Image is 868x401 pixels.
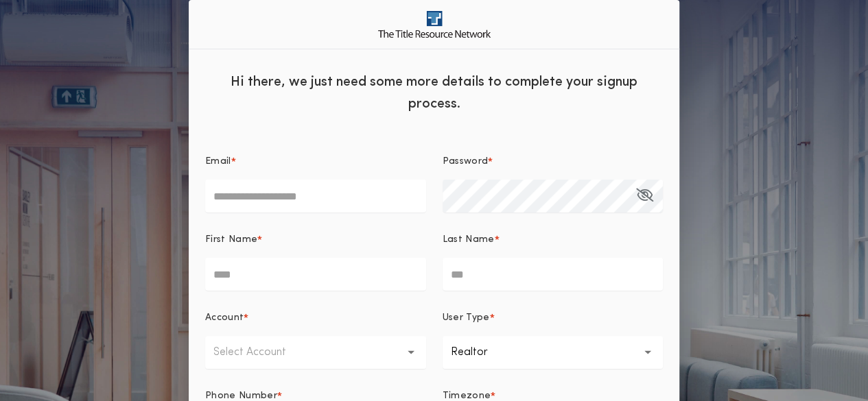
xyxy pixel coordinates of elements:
[443,258,664,291] input: Last Name*
[443,155,489,169] p: Password
[451,344,510,361] p: Realtor
[213,344,308,361] p: Select Account
[205,155,231,169] p: Email
[636,180,653,212] button: Password*
[205,336,426,369] button: Select Account
[205,311,244,325] p: Account
[189,60,679,122] div: Hi there, we just need some more details to complete your signup process.
[205,233,257,247] p: First Name
[443,233,495,247] p: Last Name
[443,311,490,325] p: User Type
[443,336,664,369] button: Realtor
[378,11,491,38] img: logo
[205,180,426,212] input: Email*
[205,258,426,291] input: First Name*
[443,180,664,212] input: Password*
